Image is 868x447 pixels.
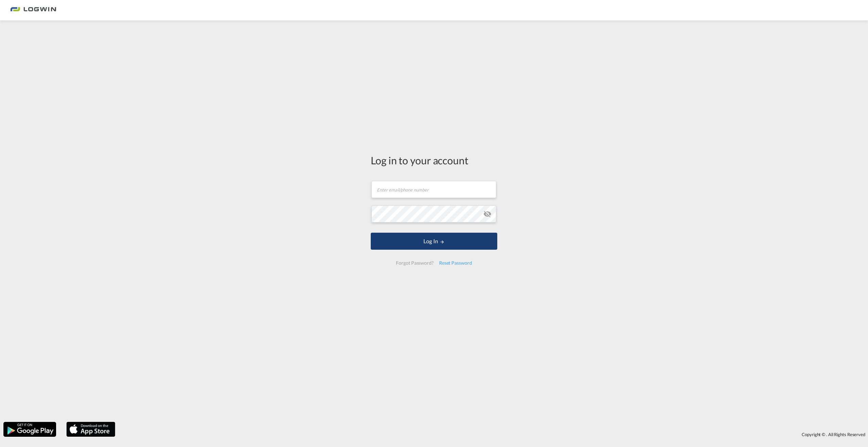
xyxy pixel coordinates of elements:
md-icon: icon-eye-off [483,210,491,218]
div: Copyright © . All Rights Reserved [119,429,868,440]
button: LOGIN [371,233,497,250]
img: google.png [3,421,57,437]
img: apple.png [66,421,116,437]
div: Forgot Password? [393,257,436,269]
img: 2761ae10d95411efa20a1f5e0282d2d7.png [10,3,56,18]
div: Log in to your account [371,153,497,167]
input: Enter email/phone number [371,181,496,198]
div: Reset Password [436,257,475,269]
